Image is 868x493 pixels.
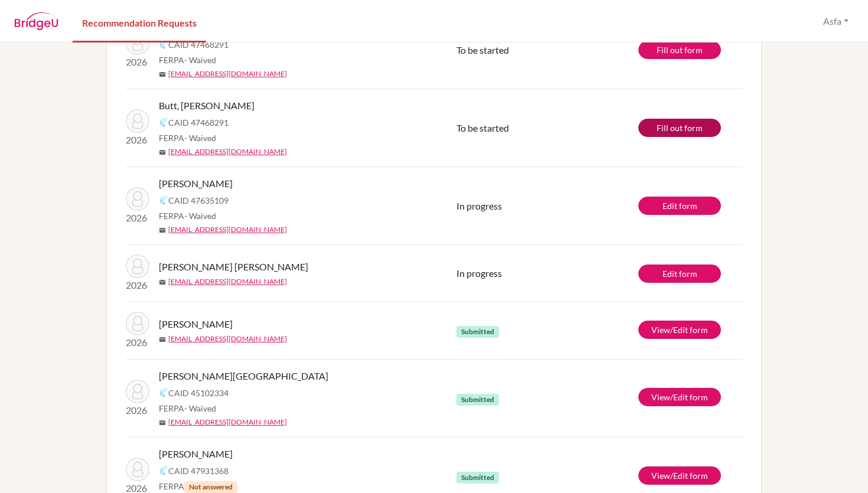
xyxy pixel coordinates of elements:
[159,71,166,78] span: mail
[159,317,233,331] span: [PERSON_NAME]
[159,388,168,397] img: Common App logo
[159,260,308,274] span: [PERSON_NAME] [PERSON_NAME]
[168,417,287,427] a: [EMAIL_ADDRESS][DOMAIN_NAME]
[168,146,287,157] a: [EMAIL_ADDRESS][DOMAIN_NAME]
[168,465,229,477] span: CAID 47931368
[184,133,216,143] span: - Waived
[168,224,287,235] a: [EMAIL_ADDRESS][DOMAIN_NAME]
[73,2,206,43] a: Recommendation Requests
[159,480,237,493] span: FERPA
[168,38,229,51] span: CAID 47468291
[638,265,721,283] a: Edit form
[126,187,149,211] img: Shami, Arsal
[159,132,216,144] span: FERPA
[126,31,149,55] img: Butt, Muhammad Yousha Talib
[638,388,721,406] a: View/Edit form
[126,55,149,69] p: 2026
[159,99,254,113] span: Butt, [PERSON_NAME]
[818,10,854,32] button: Asfa
[126,254,149,278] img: Malik, Nijah Fatima
[159,369,328,383] span: [PERSON_NAME][GEOGRAPHIC_DATA]
[126,380,149,403] img: Saadia, Haleema
[159,227,166,234] span: mail
[168,276,287,287] a: [EMAIL_ADDRESS][DOMAIN_NAME]
[638,41,721,59] a: Fill out form
[638,321,721,339] a: View/Edit form
[168,68,287,79] a: [EMAIL_ADDRESS][DOMAIN_NAME]
[159,419,166,426] span: mail
[159,336,166,343] span: mail
[159,447,233,461] span: [PERSON_NAME]
[159,195,168,205] img: Common App logo
[456,326,499,338] span: Submitted
[126,109,149,133] img: Butt, Muhammad Yousha Talib
[159,40,168,49] img: Common App logo
[126,403,149,417] p: 2026
[456,267,502,279] span: In progress
[456,200,502,211] span: In progress
[159,54,216,66] span: FERPA
[126,211,149,225] p: 2026
[159,149,166,156] span: mail
[168,194,229,207] span: CAID 47635109
[456,122,509,133] span: To be started
[184,481,237,493] span: Not answered
[126,335,149,350] p: 2026
[184,403,216,413] span: - Waived
[638,119,721,137] a: Fill out form
[159,279,166,286] span: mail
[168,387,229,399] span: CAID 45102334
[638,197,721,215] a: Edit form
[126,278,149,292] p: 2026
[159,466,168,475] img: Common App logo
[126,133,149,147] p: 2026
[638,466,721,485] a: View/Edit form
[456,394,499,406] span: Submitted
[159,117,168,127] img: Common App logo
[456,472,499,484] span: Submitted
[126,312,149,335] img: Ayman, Muhammad
[184,55,216,65] span: - Waived
[159,210,216,222] span: FERPA
[159,177,233,191] span: [PERSON_NAME]
[126,458,149,481] img: Khawaja, Muhammad
[456,44,509,55] span: To be started
[159,402,216,414] span: FERPA
[14,12,58,30] img: BridgeU logo
[168,334,287,344] a: [EMAIL_ADDRESS][DOMAIN_NAME]
[168,116,229,129] span: CAID 47468291
[184,211,216,221] span: - Waived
